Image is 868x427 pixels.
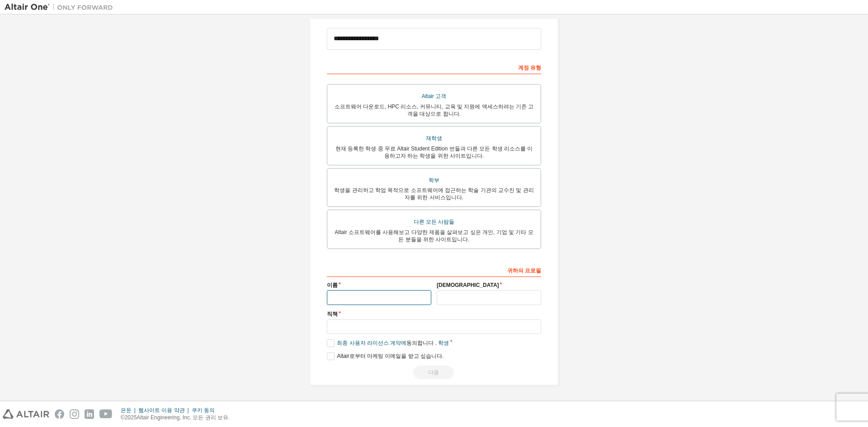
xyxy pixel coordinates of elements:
[327,311,338,317] font: 직책
[507,267,541,274] font: 귀하의 프로필
[334,187,533,201] font: 학생을 관리하고 학업 목적으로 소프트웨어에 접근하는 학술 기관의 교수진 및 관리자를 위한 서비스입니다.
[337,340,406,346] font: 최종 사용자 라이선스 계약에
[438,340,449,346] font: 학생
[414,219,455,225] font: 다른 모든 사람들
[337,353,443,359] font: Altair로부터 마케팅 이메일을 받고 싶습니다.
[437,282,499,288] font: [DEMOGRAPHIC_DATA]
[335,229,533,243] font: Altair 소프트웨어를 사용해보고 다양한 제품을 살펴보고 싶은 개인, 기업 및 기타 모든 분들을 위한 사이트입니다.
[70,409,79,419] img: instagram.svg
[518,65,541,71] font: 계정 유형
[137,414,230,421] font: Altair Engineering, Inc. 모든 권리 보유.
[426,135,442,141] font: 재학생
[429,177,439,183] font: 학부
[327,282,338,288] font: 이름
[406,340,437,346] font: 동의합니다 .
[5,3,118,12] img: 알타이르 원
[192,407,215,413] font: 쿠키 동의
[335,145,533,159] font: 현재 등록한 학생 중 무료 Altair Student Edition 번들과 다른 모든 학생 리소스를 이용하고자 하는 학생을 위한 사이트입니다.
[138,407,185,413] font: 웹사이트 이용 약관
[99,409,113,419] img: youtube.svg
[422,93,447,99] font: Altair 고객
[121,414,125,421] font: ©
[125,414,137,421] font: 2025
[85,409,94,419] img: linkedin.svg
[55,409,64,419] img: facebook.svg
[335,103,534,117] font: 소프트웨어 다운로드, HPC 리소스, 커뮤니티, 교육 및 지원에 액세스하려는 기존 고객을 대상으로 합니다.
[121,407,132,413] font: 은둔
[327,366,541,379] div: Read and acccept EULA to continue
[3,409,49,419] img: altair_logo.svg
